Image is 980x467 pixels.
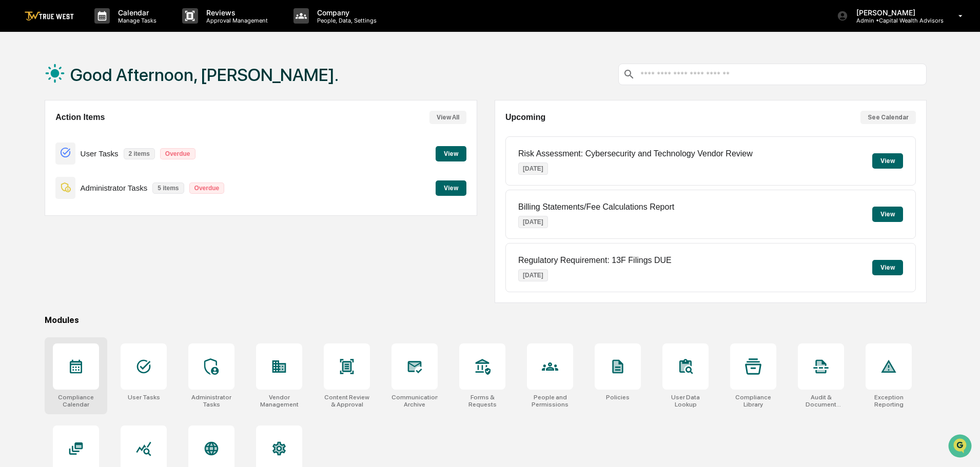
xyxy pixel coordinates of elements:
[872,153,903,169] button: View
[102,254,124,262] span: Pylon
[324,394,370,408] div: Content Review & Approval
[53,394,99,408] div: Compliance Calendar
[10,78,29,97] img: 1746055101610-c473b297-6a78-478c-a979-82029cc54cd1
[152,182,184,194] p: 5 items
[85,210,127,220] span: Attestations
[10,114,69,122] div: Past conversations
[32,139,83,148] span: [PERSON_NAME]
[110,8,162,17] p: Calendar
[198,17,273,24] p: Approval Management
[518,269,548,281] p: [DATE]
[55,113,105,122] h2: Action Items
[309,17,382,24] p: People, Data, Settings
[25,11,74,21] img: logo
[189,182,225,194] p: Overdue
[198,8,273,17] p: Reviews
[730,394,776,408] div: Compliance Library
[436,148,466,158] a: View
[860,111,916,124] button: See Calendar
[436,182,466,192] a: View
[72,254,124,262] a: Powered byPylon
[32,167,83,175] span: [PERSON_NAME]
[128,394,160,401] div: User Tasks
[518,149,753,158] p: Risk Assessment: Cybersecurity and Technology Vendor Review
[518,256,672,265] p: Regulatory Requirement: 13F Filings DUE
[110,17,162,24] p: Manage Tasks
[606,394,630,401] div: Policies
[46,89,141,97] div: We're available if you need us!
[10,22,187,38] p: How can we help?
[10,211,18,219] div: 🖐️
[91,167,112,175] span: [DATE]
[91,139,112,148] span: [DATE]
[159,112,187,124] button: See all
[436,180,466,196] button: View
[81,184,148,192] p: Administrator Tasks
[81,149,119,158] p: User Tasks
[505,113,545,122] h2: Upcoming
[85,139,89,148] span: •
[459,394,505,408] div: Forms & Requests
[848,8,944,17] p: [PERSON_NAME]
[256,394,302,408] div: Vendor Management
[309,8,382,17] p: Company
[866,394,912,408] div: Exception Reporting
[6,225,69,243] a: 🔎Data Lookup
[436,146,466,161] button: View
[46,78,168,89] div: Start new chat
[518,163,548,175] p: [DATE]
[527,394,573,408] div: People and Permissions
[518,216,548,228] p: [DATE]
[429,111,466,124] button: View All
[6,206,70,224] a: 🖐️Preclearance
[10,157,27,174] img: Tammy Steffen
[872,260,903,275] button: View
[174,82,187,94] button: Start new chat
[85,167,89,175] span: •
[70,65,339,85] h1: Good Afternoon, [PERSON_NAME].
[21,210,66,220] span: Preclearance
[10,130,27,146] img: Tammy Steffen
[70,206,131,224] a: 🗄️Attestations
[798,394,844,408] div: Audit & Document Logs
[848,17,944,24] p: Admin • Capital Wealth Advisors
[22,78,40,97] img: 8933085812038_c878075ebb4cc5468115_72.jpg
[124,148,155,159] p: 2 items
[160,148,195,159] p: Overdue
[21,229,65,239] span: Data Lookup
[391,394,438,408] div: Communications Archive
[947,433,975,461] iframe: Open customer support
[872,207,903,222] button: View
[74,211,83,219] div: 🗄️
[45,315,927,325] div: Modules
[518,202,674,212] p: Billing Statements/Fee Calculations Report
[10,230,18,238] div: 🔎
[188,394,234,408] div: Administrator Tasks
[662,394,709,408] div: User Data Lookup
